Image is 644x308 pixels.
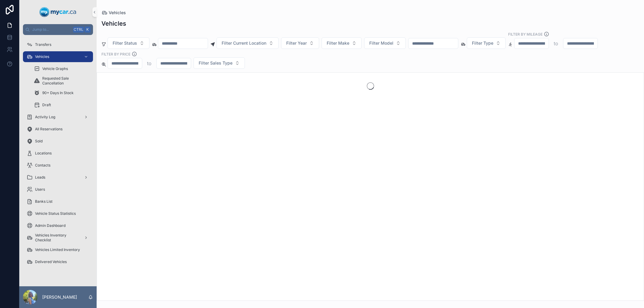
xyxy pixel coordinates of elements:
div: scrollable content [19,35,97,275]
span: Banks List [35,199,53,204]
a: Delivered Vehicles [23,256,93,267]
a: Users [23,184,93,195]
span: Activity Log [35,115,55,119]
span: Filter Model [369,40,393,46]
span: All Reservations [35,127,62,132]
a: Vehicle Status Statistics [23,208,93,219]
button: Jump to...CtrlK [23,24,93,35]
label: FILTER BY PRICE [101,51,130,57]
span: Filter Year [286,40,307,46]
span: Requested Sale Cancellation [42,76,87,86]
button: Select Button [364,37,406,49]
span: Filter Status [113,40,137,46]
span: Filter Current Location [222,40,266,46]
a: 90+ Days In Stock [30,87,93,98]
span: Vehicle Graphs [42,66,68,71]
span: Delivered Vehicles [35,259,67,264]
span: Sold [35,139,43,144]
span: Jump to... [32,27,71,32]
img: App logo [40,7,76,17]
a: Vehicles [23,51,93,62]
h1: Vehicles [101,19,126,28]
a: All Reservations [23,124,93,135]
span: Vehicles [35,54,49,59]
span: Ctrl [73,27,84,33]
a: Activity Log [23,112,93,122]
a: Admin Dashboard [23,220,93,231]
p: [PERSON_NAME] [42,294,77,300]
span: Admin Dashboard [35,223,66,228]
span: Users [35,187,45,192]
span: Vehicle Status Statistics [35,211,76,216]
a: Requested Sale Cancellation [30,75,93,86]
a: Transfers [23,39,93,50]
a: Contacts [23,160,93,171]
a: Leads [23,172,93,183]
button: Select Button [281,37,319,49]
p: to [147,60,152,67]
span: Contacts [35,163,50,168]
span: Vehicles [109,10,126,16]
span: 90+ Days In Stock [42,90,74,95]
button: Select Button [194,57,245,69]
span: Filter Type [472,40,493,46]
span: Locations [35,151,52,156]
span: Vehicles Limited Inventory [35,247,80,252]
span: K [85,27,90,32]
a: Vehicles [101,10,126,16]
span: Filter Sales Type [199,60,232,66]
span: Filter Make [327,40,349,46]
a: Draft [30,100,93,110]
span: Leads [35,175,45,180]
a: Locations [23,148,93,159]
a: Banks List [23,196,93,207]
a: Sold [23,136,93,147]
button: Select Button [322,37,362,49]
a: Vehicle Graphs [30,63,93,74]
a: Vehicles Inventory Checklist [23,232,93,243]
button: Select Button [216,37,279,49]
button: Select Button [467,37,506,49]
button: Select Button [107,37,149,49]
span: Transfers [35,42,51,47]
p: to [554,40,558,47]
a: Vehicles Limited Inventory [23,244,93,255]
span: Draft [42,103,51,107]
span: Vehicles Inventory Checklist [35,233,79,243]
label: Filter By Mileage [508,31,543,37]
